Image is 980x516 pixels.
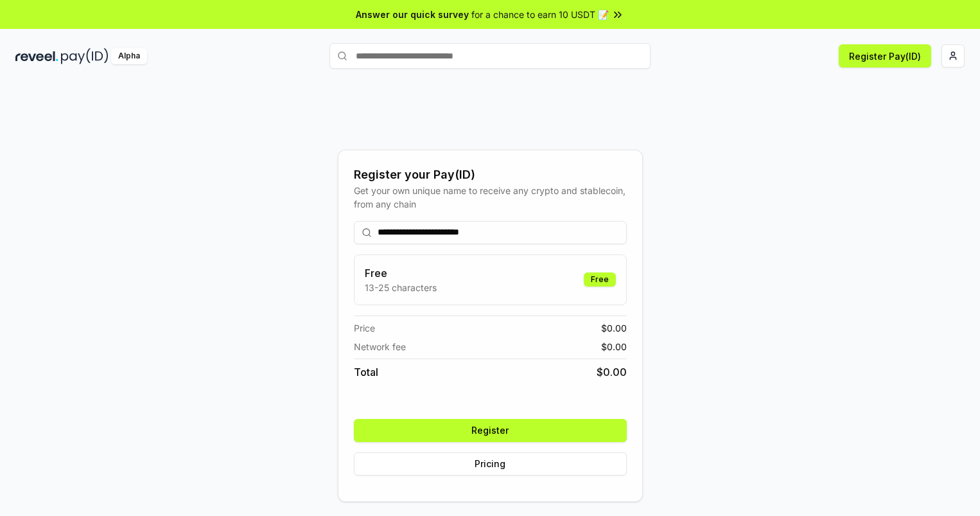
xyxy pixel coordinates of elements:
[354,166,627,184] div: Register your Pay(ID)
[584,272,616,287] div: Free
[365,265,437,281] h3: Free
[354,364,378,380] span: Total
[601,321,627,335] span: $ 0.00
[354,419,627,442] button: Register
[15,48,58,64] img: reveel_dark
[597,364,627,380] span: $ 0.00
[839,44,931,67] button: Register Pay(ID)
[61,48,109,64] img: pay_id
[365,281,437,294] p: 13-25 characters
[471,8,609,21] span: for a chance to earn 10 USDT 📝
[356,8,469,21] span: Answer our quick survey
[601,340,627,353] span: $ 0.00
[111,48,147,64] div: Alpha
[354,321,375,335] span: Price
[354,184,627,211] div: Get your own unique name to receive any crypto and stablecoin, from any chain
[354,452,627,476] button: Pricing
[354,340,406,353] span: Network fee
